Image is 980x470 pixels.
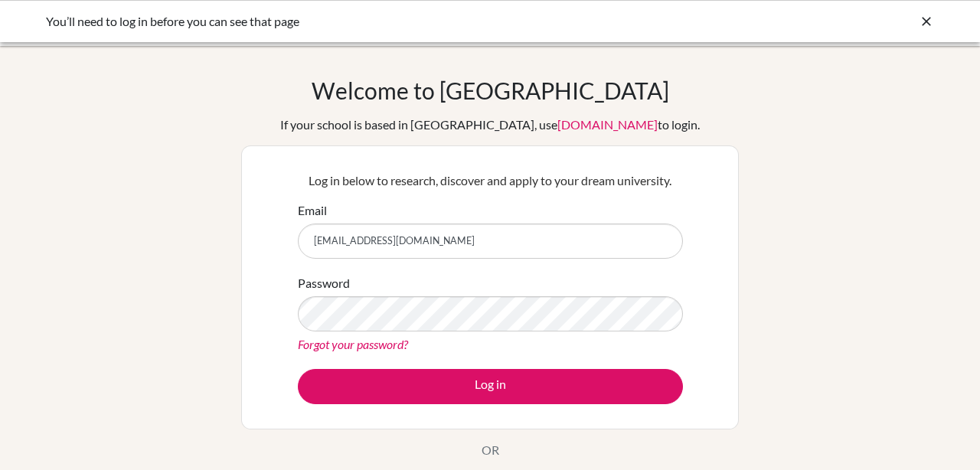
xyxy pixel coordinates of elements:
a: Forgot your password? [298,337,408,351]
h1: Welcome to [GEOGRAPHIC_DATA] [312,77,669,104]
label: Email [298,201,327,220]
button: Log in [298,369,683,404]
div: If your school is based in [GEOGRAPHIC_DATA], use to login. [280,116,700,134]
p: Log in below to research, discover and apply to your dream university. [298,171,683,190]
p: OR [482,441,499,459]
a: [DOMAIN_NAME] [557,117,658,132]
div: You’ll need to log in before you can see that page [46,12,704,31]
label: Password [298,274,350,292]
